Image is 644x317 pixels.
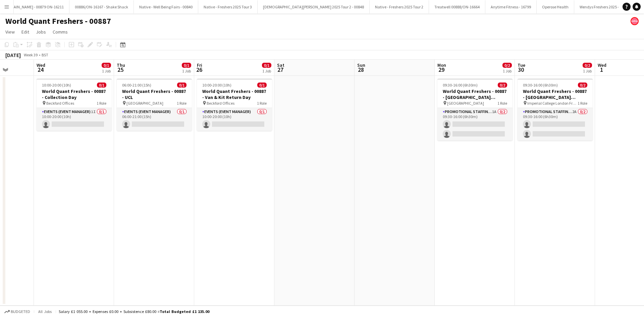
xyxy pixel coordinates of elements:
span: Budgeted [11,309,30,314]
button: Budgeted [3,308,31,315]
button: Wendys Freshers 2025 - ON-17343 [574,0,642,13]
div: Salary £1 055.00 + Expenses £0.00 + Subsistence £80.00 = [59,309,209,314]
span: Edit [21,29,29,35]
button: 00886/ON-16167 - Shake Shack [69,0,134,13]
a: Jobs [33,28,49,36]
div: BST [42,52,48,57]
a: View [3,28,17,36]
app-user-avatar: native Staffing [631,17,639,25]
button: Operose Health [537,0,574,13]
h1: World Quant Freshers - 00887 [5,16,111,26]
span: All jobs [37,309,53,314]
button: Anytime Fitness - 16799 [485,0,537,13]
a: Comms [50,28,70,36]
button: Native - Freshers 2025 Tour 3 [198,0,258,13]
button: [DEMOGRAPHIC_DATA][PERSON_NAME] 2025 Tour 2 - 00848 [258,0,370,13]
button: Native - Freshers 2025 Tour 2 [370,0,429,13]
span: Jobs [36,29,46,35]
button: Native - Well Being Fairs - 00840 [134,0,198,13]
div: [DATE] [5,52,21,58]
span: Comms [53,29,68,35]
button: Treatwell 00888/ON-16664 [429,0,485,13]
a: Edit [19,28,32,36]
span: Total Budgeted £1 135.00 [160,309,209,314]
span: View [5,29,15,35]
